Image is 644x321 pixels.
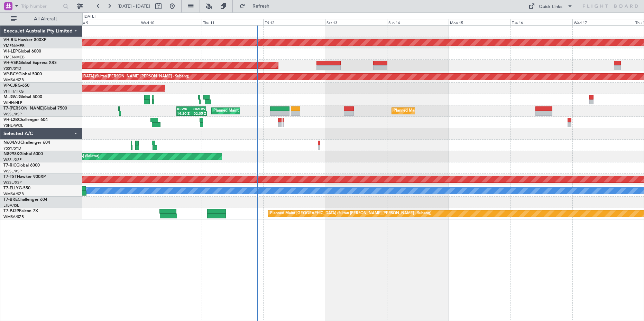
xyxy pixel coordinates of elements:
[325,19,387,25] div: Sat 13
[394,106,475,116] div: Planned Maint [GEOGRAPHIC_DATA] (Seletar)
[387,19,449,25] div: Sun 14
[3,141,20,145] span: N604AU
[3,123,23,128] a: YSHL/WOL
[192,111,206,115] div: 02:05 Z
[3,214,24,219] a: WMSA/SZB
[3,89,24,94] a: VHHH/HKG
[3,38,46,42] a: VH-RIUHawker 800XP
[236,1,278,12] button: Refresh
[78,19,140,25] div: Tue 9
[3,112,22,117] a: WSSL/XSP
[3,203,19,208] a: LTBA/ISL
[3,95,19,99] span: M-JGVJ
[3,84,29,88] a: VP-CJRG-650
[3,152,43,156] a: N8998KGlobal 6000
[3,66,21,71] a: YSSY/SYD
[3,186,19,190] span: T7-ELLY
[539,3,562,10] div: Quick Links
[449,19,510,25] div: Mon 15
[3,141,50,145] a: N604AUChallenger 604
[18,17,73,21] span: All Aircraft
[525,1,576,12] button: Quick Links
[3,186,30,190] a: T7-ELLYG-550
[202,19,264,25] div: Thu 11
[572,19,634,25] div: Wed 17
[3,49,18,54] span: VH-LEP
[3,72,42,76] a: VP-BCYGlobal 5000
[3,209,38,213] a: T7-PJ29Falcon 7X
[177,111,192,115] div: 14:20 Z
[84,14,95,20] div: [DATE]
[118,3,150,9] span: [DATE] - [DATE]
[8,13,75,25] button: All Aircraft
[21,1,61,11] input: Trip Number
[3,180,22,185] a: WSSL/XSP
[3,198,47,202] a: T7-BREChallenger 604
[3,100,22,105] a: WIHH/HLP
[177,107,191,111] div: KEWR
[510,19,572,25] div: Tue 16
[3,95,42,99] a: M-JGVJGlobal 5000
[3,49,41,54] a: VH-LEPGlobal 6000
[3,152,19,156] span: N8998K
[213,106,282,116] div: Planned Maint Dubai (Al Maktoum Intl)
[3,118,48,122] a: VH-L2BChallenger 604
[3,106,44,111] span: T7-[PERSON_NAME]
[3,61,57,65] a: VH-VSKGlobal Express XRS
[3,191,24,197] a: WMSA/SZB
[3,84,18,88] span: VP-CJR
[3,77,24,83] a: WMSA/SZB
[3,169,22,174] a: WSSL/XSP
[3,118,18,122] span: VH-L2B
[270,208,431,219] div: Planned Maint [GEOGRAPHIC_DATA] (Sultan [PERSON_NAME] [PERSON_NAME] - Subang)
[191,107,205,111] div: OMDW
[3,157,22,162] a: WSSL/XSP
[140,19,202,25] div: Wed 10
[263,19,325,25] div: Fri 12
[247,4,276,9] span: Refresh
[3,61,19,65] span: VH-VSK
[3,43,25,48] a: YMEN/MEB
[3,38,18,42] span: VH-RIU
[3,55,25,60] a: YMEN/MEB
[3,175,17,179] span: T7-TST
[23,72,189,82] div: Unplanned Maint [GEOGRAPHIC_DATA] (Sultan [PERSON_NAME] [PERSON_NAME] - Subang)
[3,209,19,213] span: T7-PJ29
[3,72,18,76] span: VP-BCY
[3,146,21,151] a: YSSY/SYD
[3,175,46,179] a: T7-TSTHawker 900XP
[3,198,18,202] span: T7-BRE
[3,106,67,111] a: T7-[PERSON_NAME]Global 7500
[3,163,40,168] a: T7-RICGlobal 6000
[3,163,16,168] span: T7-RIC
